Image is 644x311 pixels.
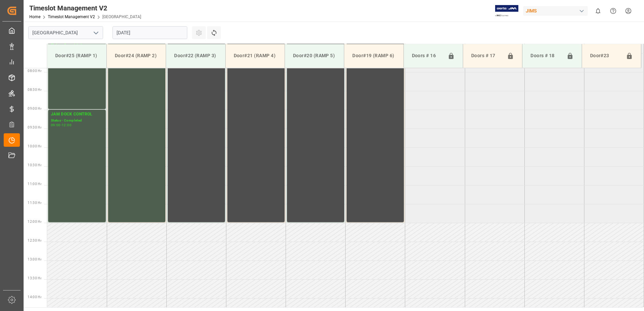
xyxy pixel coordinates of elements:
div: Door#25 (RAMP 1) [53,49,101,62]
div: Door#24 (RAMP 2) [112,49,160,62]
div: Doors # 16 [409,49,445,62]
span: 09:00 Hr [28,107,41,110]
button: open menu [91,28,101,38]
span: 11:30 Hr [28,201,41,205]
span: 14:00 Hr [28,295,41,299]
span: 11:00 Hr [28,182,41,186]
div: - [61,124,62,127]
div: Door#19 (RAMP 6) [350,49,398,62]
input: DD.MM.YYYY [112,26,187,39]
div: JIMS [523,6,588,16]
div: JAM DOCK CONTROL [51,111,103,118]
span: 13:00 Hr [28,257,41,261]
div: Door#21 (RAMP 4) [231,49,279,62]
img: Exertis%20JAM%20-%20Email%20Logo.jpg_1722504956.jpg [495,5,518,17]
span: 08:00 Hr [28,69,41,73]
div: Doors # 18 [528,49,563,62]
div: 12:00 [62,124,71,127]
button: show 0 new notifications [590,3,606,19]
span: 10:00 Hr [28,144,41,148]
span: 08:30 Hr [28,88,41,92]
span: 10:30 Hr [28,163,41,167]
div: Door#22 (RAMP 3) [171,49,220,62]
a: Home [29,14,40,19]
a: Timeslot Management V2 [48,14,95,19]
div: Doors # 17 [469,49,504,62]
div: Door#20 (RAMP 5) [290,49,339,62]
div: Door#23 [587,49,623,62]
span: 12:00 Hr [28,220,41,223]
div: Status - Completed [51,118,103,124]
span: 09:30 Hr [28,126,41,129]
span: 12:30 Hr [28,239,41,242]
div: 09:00 [51,124,61,127]
input: Type to search/select [28,26,103,39]
button: JIMS [523,4,590,17]
span: 13:30 Hr [28,276,41,280]
div: Timeslot Management V2 [29,3,141,13]
button: Help Center [606,3,621,19]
